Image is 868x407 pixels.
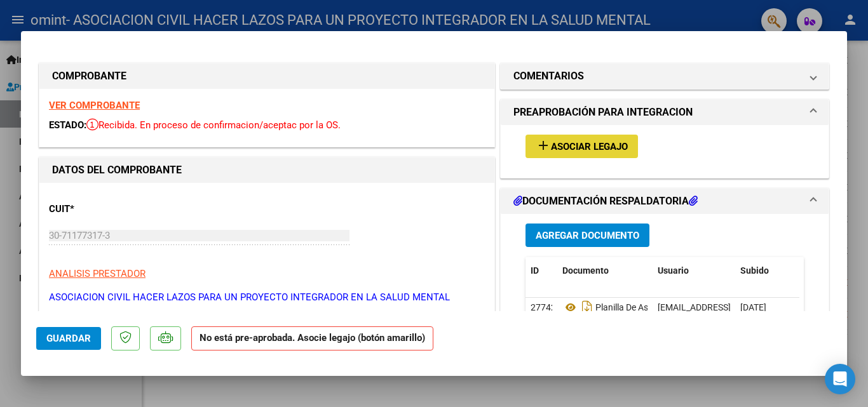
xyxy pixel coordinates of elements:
[799,257,862,284] datatable-header-cell: Acción
[86,119,341,131] span: Recibida. En proceso de confirmacion/aceptac por la OS.
[501,100,829,125] mat-expansion-panel-header: PREAPROBACIÓN PARA INTEGRACION
[735,257,799,284] datatable-header-cell: Subido
[557,257,653,284] datatable-header-cell: Documento
[513,105,693,120] h1: PREAPROBACIÓN PARA INTEGRACION
[501,189,829,214] mat-expansion-panel-header: DOCUMENTACIÓN RESPALDATORIA
[49,100,140,111] a: VER COMPROBANTE
[536,138,551,153] mat-icon: add
[658,265,689,276] span: Usuario
[526,224,649,247] button: Agregar Documento
[531,302,556,312] span: 27742
[536,230,639,241] span: Agregar Documento
[52,164,182,176] strong: DATOS DEL COMPROBANTE
[501,125,829,178] div: PREAPROBACIÓN PARA INTEGRACION
[191,326,433,351] strong: No está pre-aprobada. Asocie legajo (botón amarillo)
[513,69,584,84] h1: COMENTARIOS
[49,119,86,131] span: ESTADO:
[49,202,180,217] p: CUIT
[46,333,91,344] span: Guardar
[52,70,126,82] strong: COMPROBANTE
[501,63,829,89] mat-expansion-panel-header: COMENTARIOS
[562,265,609,276] span: Documento
[526,257,557,284] datatable-header-cell: ID
[579,297,595,317] i: Descargar documento
[551,141,628,152] span: Asociar Legajo
[740,265,769,276] span: Subido
[562,302,714,312] span: Planilla De Asistencia 09-2025
[825,364,855,394] div: Open Intercom Messenger
[531,265,539,276] span: ID
[49,268,146,279] span: ANALISIS PRESTADOR
[740,302,766,312] span: [DATE]
[526,135,638,158] button: Asociar Legajo
[36,327,101,350] button: Guardar
[513,194,698,209] h1: DOCUMENTACIÓN RESPALDATORIA
[653,257,735,284] datatable-header-cell: Usuario
[49,290,485,305] p: ASOCIACION CIVIL HACER LAZOS PARA UN PROYECTO INTEGRADOR EN LA SALUD MENTAL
